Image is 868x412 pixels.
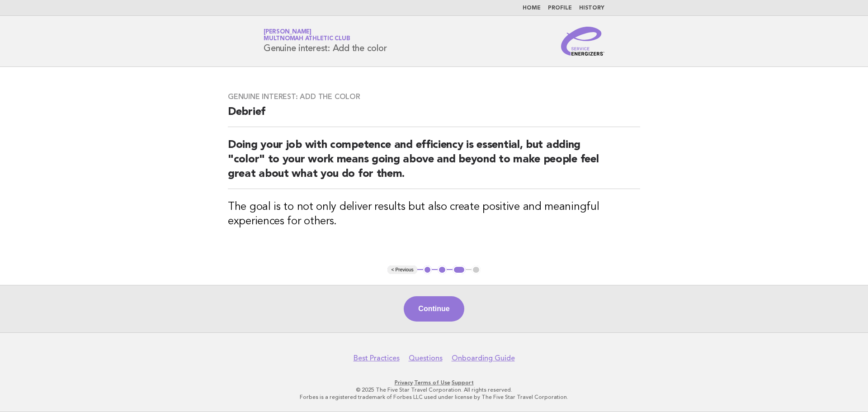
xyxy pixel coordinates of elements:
button: Continue [404,296,464,322]
button: 2 [438,265,447,275]
a: Support [452,379,474,386]
h3: Genuine interest: Add the color [228,92,640,101]
a: Privacy [395,379,413,386]
h2: Debrief [228,105,640,127]
a: Onboarding Guide [452,354,515,363]
span: Multnomah Athletic Club [264,36,350,42]
a: History [579,5,604,11]
a: Best Practices [354,354,400,363]
button: 3 [453,265,466,275]
p: · · [157,379,711,386]
a: [PERSON_NAME]Multnomah Athletic Club [264,29,350,42]
p: Forbes is a registered trademark of Forbes LLC used under license by The Five Star Travel Corpora... [157,393,711,401]
a: Home [523,5,541,11]
h1: Genuine interest: Add the color [264,29,387,53]
h3: The goal is to not only deliver results but also create positive and meaningful experiences for o... [228,200,640,229]
button: < Previous [387,265,417,275]
a: Questions [409,354,443,363]
a: Terms of Use [414,379,450,386]
p: © 2025 The Five Star Travel Corporation. All rights reserved. [157,386,711,393]
img: Service Energizers [561,27,604,56]
a: Profile [548,5,572,11]
h2: Doing your job with competence and efficiency is essential, but adding "color" to your work means... [228,138,640,189]
button: 1 [423,265,432,275]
